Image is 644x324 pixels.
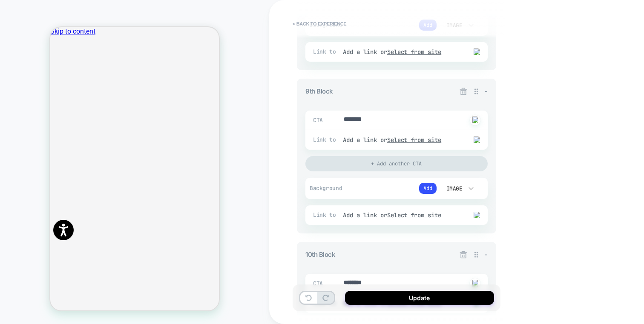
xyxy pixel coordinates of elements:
u: Select from site [387,48,442,56]
div: Add a link or [343,136,459,144]
span: Link to [313,136,339,143]
button: Update [345,291,494,305]
img: edit [474,136,480,143]
span: 9th Block [305,87,333,95]
span: CTA [313,117,324,124]
span: Link to [313,48,339,55]
div: Image [445,185,463,192]
span: Link to [313,211,339,219]
img: edit with ai [472,117,478,123]
img: edit with ai [472,280,478,287]
span: - [485,87,488,95]
div: Add a link or [343,211,459,219]
button: < Back to experience [288,17,351,31]
u: Select from site [387,136,442,144]
span: CTA [313,280,324,287]
span: - [485,250,488,259]
span: 10th Block [305,250,335,259]
button: Add [419,183,437,194]
span: Background [310,185,352,192]
div: + Add another CTA [305,156,488,171]
u: Select from site [387,211,442,219]
img: edit [474,48,480,55]
img: edit [474,212,480,218]
div: Add a link or [343,48,459,56]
